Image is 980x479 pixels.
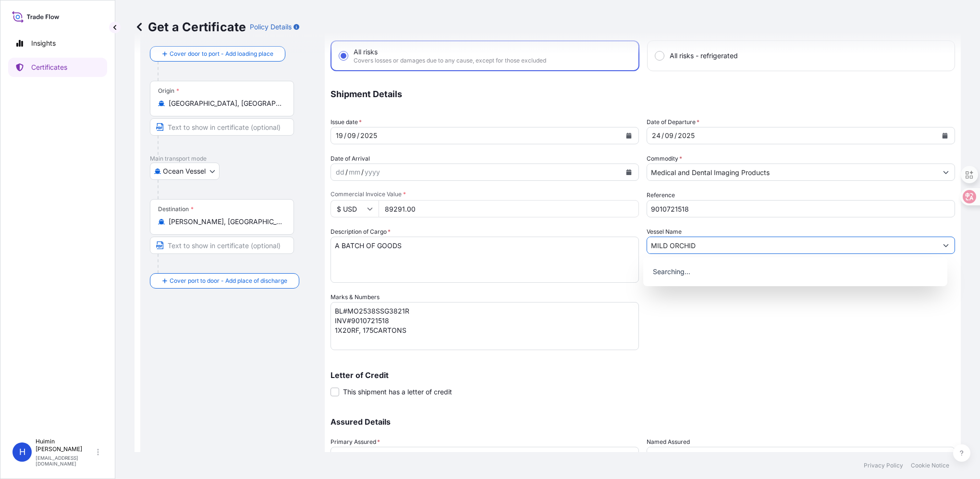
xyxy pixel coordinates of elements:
label: Description of Cargo [331,227,391,237]
span: Date of Departure [647,117,699,127]
div: year, [364,166,381,178]
p: Cookie Notice [911,462,949,469]
div: year, [677,130,696,141]
div: day, [335,130,344,141]
input: Enter amount [379,200,639,217]
div: / [344,130,346,141]
span: Commercial Invoice Value [331,190,639,198]
input: Text to appear on certificate [150,237,294,254]
label: Reference [647,190,675,200]
p: Get a Certificate [135,19,246,35]
p: Certificates [31,63,67,72]
span: All risks - refrigerated [670,51,738,61]
input: Origin [169,99,282,108]
div: day, [335,166,345,178]
p: [EMAIL_ADDRESS][DOMAIN_NAME] [36,455,95,466]
span: Select a primary assured [335,451,413,460]
p: Main transport mode [150,155,315,163]
button: Calendar [621,164,637,180]
p: Insights [31,38,56,48]
div: month, [664,130,674,141]
span: Covers losses or damages due to any cause, except for those excluded [354,57,546,64]
div: Suggestions [647,261,943,282]
p: Shipment Details [331,81,955,108]
p: Huimin [PERSON_NAME] [36,438,95,453]
span: Ocean Vessel [163,166,206,176]
div: Destination [158,205,194,213]
input: Text to appear on certificate [150,118,294,136]
input: Enter booking reference [647,200,955,217]
input: Type to search vessel name or IMO [647,237,937,254]
input: Type to search commodity [647,164,937,181]
span: Cover door to port - Add loading place [170,49,273,59]
button: Select transport [150,163,220,180]
div: / [345,166,348,178]
div: month, [348,166,361,178]
span: H [19,447,25,457]
div: / [357,130,359,141]
label: Vessel Name [647,227,682,237]
p: Policy Details [250,22,292,32]
span: Cover port to door - Add place of discharge [170,276,287,286]
label: Commodity [647,154,682,164]
div: Origin [158,87,179,95]
p: Privacy Policy [864,462,903,469]
p: Assured Details [331,418,955,426]
span: This shipment has a letter of credit [343,387,452,397]
div: month, [346,130,357,141]
p: Searching... [647,261,943,282]
button: Show suggestions [937,164,955,181]
div: / [361,166,364,178]
button: Calendar [937,128,953,143]
div: day, [651,130,661,141]
span: Primary Assured [331,437,380,447]
div: year, [359,130,378,141]
p: Letter of Credit [331,371,955,379]
span: Date of Arrival [331,154,370,164]
input: Destination [169,217,282,227]
label: Named Assured [647,437,690,447]
div: / [661,130,664,141]
button: Calendar [621,128,637,143]
button: Show suggestions [937,237,955,254]
span: Issue date [331,117,362,127]
label: Marks & Numbers [331,292,380,302]
div: / [674,130,677,141]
